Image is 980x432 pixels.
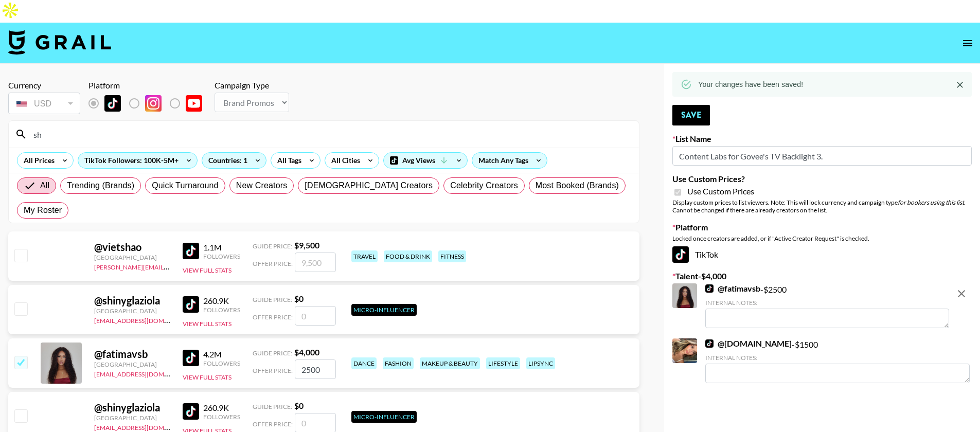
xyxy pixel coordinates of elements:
[94,261,246,271] a: [PERSON_NAME][EMAIL_ADDRESS][DOMAIN_NAME]
[898,199,964,206] em: for bookers using this list
[672,222,972,232] label: Platform
[294,347,319,357] strong: $ 4,000
[295,306,336,326] input: 0
[384,153,467,168] div: Avg Views
[94,294,170,307] div: @ shinyglaziola
[236,179,288,192] span: New Creators
[94,401,170,414] div: @ shinyglaziola
[698,75,803,94] div: Your changes have been saved!
[705,339,714,348] img: TikTok
[351,357,377,369] div: dance
[705,354,970,362] div: Internal Notes:
[183,243,199,259] img: TikTok
[294,294,304,303] strong: $ 0
[88,80,210,91] div: Platform
[27,126,633,142] input: Search by User Name
[672,271,972,281] label: Talent - $ 4,000
[17,153,57,168] div: All Prices
[203,403,240,413] div: 260.9K
[202,153,266,168] div: Countries: 1
[8,80,80,91] div: Currency
[183,350,199,366] img: TikTok
[271,153,304,168] div: All Tags
[672,246,689,263] img: TikTok
[104,95,121,112] img: TikTok
[253,313,293,321] span: Offer Price:
[672,199,972,214] div: Display custom prices to list viewers. Note: This will lock currency and campaign type . Cannot b...
[40,179,49,192] span: All
[94,422,198,431] a: [EMAIL_ADDRESS][DOMAIN_NAME]
[957,33,978,53] button: open drawer
[705,283,949,328] div: - $ 2500
[8,30,111,55] img: Grail Talent
[952,77,968,93] button: Close
[294,240,319,250] strong: $ 9,500
[10,95,78,113] div: USD
[78,153,197,168] div: TikTok Followers: 100K-5M+
[672,246,972,263] div: TikTok
[203,349,240,359] div: 4.2M
[295,359,336,379] input: 4,000
[94,241,170,254] div: @ vietshao
[186,95,202,112] img: YouTube
[351,411,417,423] div: Micro-Influencer
[705,284,714,293] img: TikTok
[203,253,240,260] div: Followers
[94,254,170,261] div: [GEOGRAPHIC_DATA]
[294,401,304,410] strong: $ 0
[253,260,293,267] span: Offer Price:
[526,357,555,369] div: lipsync
[672,134,972,144] label: List Name
[88,93,210,114] div: List locked to TikTok.
[253,242,292,250] span: Guide Price:
[8,91,80,116] div: Currency is locked to USD
[951,283,972,304] button: remove
[295,253,336,272] input: 9,500
[183,403,199,420] img: TikTok
[94,361,170,368] div: [GEOGRAPHIC_DATA]
[145,95,162,112] img: Instagram
[486,357,520,369] div: lifestyle
[94,348,170,361] div: @ fatimavsb
[687,186,754,196] span: Use Custom Prices
[325,153,362,168] div: All Cities
[203,413,240,421] div: Followers
[183,266,231,274] button: View Full Stats
[67,179,134,192] span: Trending (Brands)
[351,304,417,316] div: Micro-Influencer
[536,179,619,192] span: Most Booked (Brands)
[705,299,949,307] div: Internal Notes:
[438,250,466,262] div: fitness
[672,105,710,125] button: Save
[203,359,240,367] div: Followers
[215,80,289,91] div: Campaign Type
[253,367,293,374] span: Offer Price:
[705,283,760,294] a: @fatimavsb
[420,357,480,369] div: makeup & beauty
[705,338,792,349] a: @[DOMAIN_NAME]
[383,357,414,369] div: fashion
[450,179,518,192] span: Celebrity Creators
[672,235,972,242] div: Locked once creators are added, or if "Active Creator Request" is checked.
[351,250,378,262] div: travel
[672,174,972,184] label: Use Custom Prices?
[384,250,432,262] div: food & drink
[305,179,433,192] span: [DEMOGRAPHIC_DATA] Creators
[203,306,240,314] div: Followers
[24,204,62,217] span: My Roster
[183,296,199,313] img: TikTok
[94,315,198,325] a: [EMAIL_ADDRESS][DOMAIN_NAME]
[705,338,970,383] div: - $ 1500
[94,414,170,422] div: [GEOGRAPHIC_DATA]
[253,420,293,428] span: Offer Price:
[94,307,170,315] div: [GEOGRAPHIC_DATA]
[152,179,219,192] span: Quick Turnaround
[94,368,198,378] a: [EMAIL_ADDRESS][DOMAIN_NAME]
[253,296,292,303] span: Guide Price:
[183,320,231,328] button: View Full Stats
[203,242,240,253] div: 1.1M
[203,296,240,306] div: 260.9K
[253,403,292,410] span: Guide Price:
[472,153,547,168] div: Match Any Tags
[183,373,231,381] button: View Full Stats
